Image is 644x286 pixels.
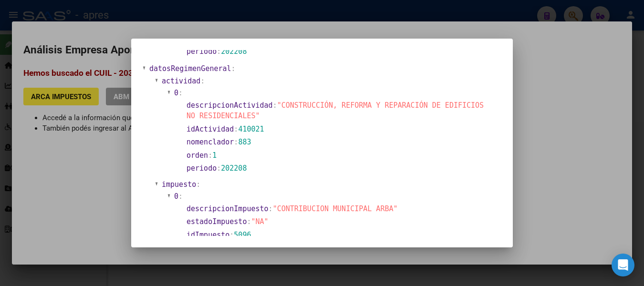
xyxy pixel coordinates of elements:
[208,151,212,160] span: :
[234,231,251,239] span: 5096
[187,101,273,110] span: descripcionActividad
[162,77,200,85] span: actividad
[196,180,200,189] span: :
[187,164,217,173] span: periodo
[273,101,277,110] span: :
[187,125,234,133] span: idActividad
[229,231,234,239] span: :
[200,77,205,85] span: :
[269,204,273,213] span: :
[221,47,247,56] span: 202208
[238,125,264,133] span: 410021
[212,151,217,160] span: 1
[217,47,221,56] span: :
[187,204,269,213] span: descripcionImpuesto
[612,254,634,276] div: Open Intercom Messenger
[187,101,484,121] span: "CONSTRUCCIÓN, REFORMA Y REPARACIÓN DE EDIFICIOS NO RESIDENCIALES"
[162,180,196,189] span: impuesto
[217,164,221,173] span: :
[178,89,183,97] span: :
[221,164,247,173] span: 202208
[231,64,236,73] span: :
[234,138,238,146] span: :
[187,231,229,239] span: idImpuesto
[149,64,231,73] span: datosRegimenGeneral
[174,192,178,201] span: 0
[187,151,208,160] span: orden
[174,89,178,97] span: 0
[238,138,251,146] span: 883
[178,192,183,201] span: :
[247,217,251,226] span: :
[273,204,398,213] span: "CONTRIBUCION MUNICIPAL ARBA"
[187,47,217,56] span: periodo
[234,125,238,133] span: :
[187,217,247,226] span: estadoImpuesto
[251,217,268,226] span: "NA"
[187,138,234,146] span: nomenclador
